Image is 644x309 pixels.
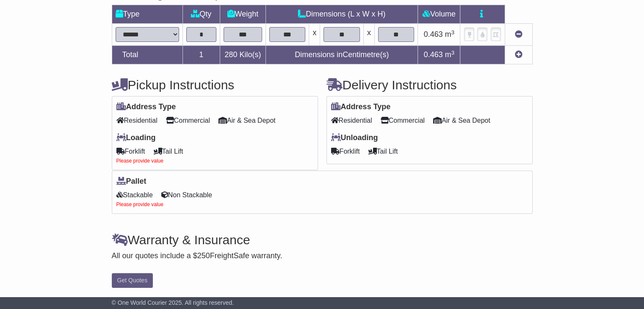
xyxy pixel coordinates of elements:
[326,78,533,92] h4: Delivery Instructions
[515,30,522,39] a: Remove this item
[116,188,153,201] span: Stackable
[112,299,234,306] span: © One World Courier 2025. All rights reserved.
[363,24,374,46] td: x
[331,102,391,112] label: Address Type
[166,114,210,127] span: Commercial
[112,78,318,92] h4: Pickup Instructions
[197,251,210,260] span: 250
[368,145,398,158] span: Tail Lift
[451,29,455,36] sup: 3
[112,273,153,288] button: Get Quotes
[116,102,176,112] label: Address Type
[112,46,182,64] td: Total
[309,24,320,46] td: x
[116,201,528,207] div: Please provide value
[418,5,460,24] td: Volume
[112,233,533,247] h4: Warranty & Insurance
[451,50,455,56] sup: 3
[331,145,360,158] span: Forklift
[220,46,265,64] td: Kilo(s)
[116,177,146,186] label: Pallet
[116,145,145,158] span: Forklift
[161,188,212,201] span: Non Stackable
[265,5,417,24] td: Dimensions (L x W x H)
[182,46,220,64] td: 1
[265,46,417,64] td: Dimensions in Centimetre(s)
[154,145,183,158] span: Tail Lift
[445,50,455,59] span: m
[182,5,220,24] td: Qty
[116,114,158,127] span: Residential
[445,30,455,39] span: m
[224,50,237,59] span: 280
[331,114,372,127] span: Residential
[116,158,313,164] div: Please provide value
[112,251,533,261] div: All our quotes include a $ FreightSafe warranty.
[220,5,265,24] td: Weight
[381,114,425,127] span: Commercial
[424,30,443,39] span: 0.463
[218,114,276,127] span: Air & Sea Depot
[515,50,522,59] a: Add new item
[433,114,490,127] span: Air & Sea Depot
[116,133,156,143] label: Loading
[331,133,378,143] label: Unloading
[424,50,443,59] span: 0.463
[112,5,182,24] td: Type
